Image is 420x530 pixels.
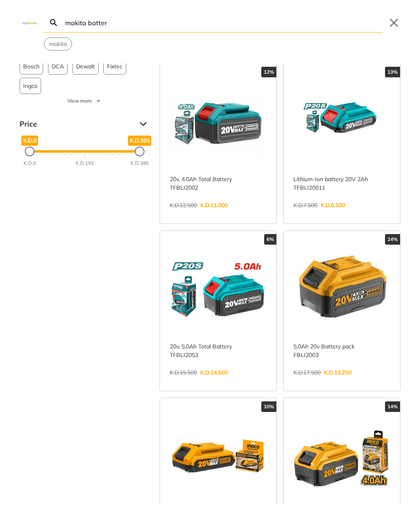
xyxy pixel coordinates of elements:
img: Close [20,21,39,24]
div: 6% [264,234,276,245]
button: Dewalt [72,58,98,74]
span: Bosch [23,59,39,74]
div: 13% [385,67,400,77]
button: Ingco [20,78,41,94]
span: Ingco [23,78,37,94]
div: 14% [385,401,400,412]
div: Minimum Price [25,147,35,156]
button: Close [387,16,400,29]
span: Price [20,118,133,131]
div: K.D.385 [131,160,149,167]
svg: Search [49,18,59,28]
span: Fixtec [107,59,122,74]
div: 10% [261,401,276,412]
div: 24% [385,234,400,245]
div: K.D.0 [24,160,36,167]
div: Suggestion: makita [44,37,72,50]
span: DCA [52,59,64,74]
button: Bosch [20,58,43,74]
span: makita [49,40,67,48]
div: K.D.193 [76,160,94,167]
input: Search… [63,13,383,32]
button: Fixtec [103,58,126,74]
span: View more [68,97,92,105]
button: View more [20,97,150,105]
button: Select suggestion: makita [44,38,72,50]
button: DCA [48,58,68,74]
span: Dewalt [76,59,95,74]
div: Maximum Price [135,147,144,156]
div: 12% [261,67,276,77]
